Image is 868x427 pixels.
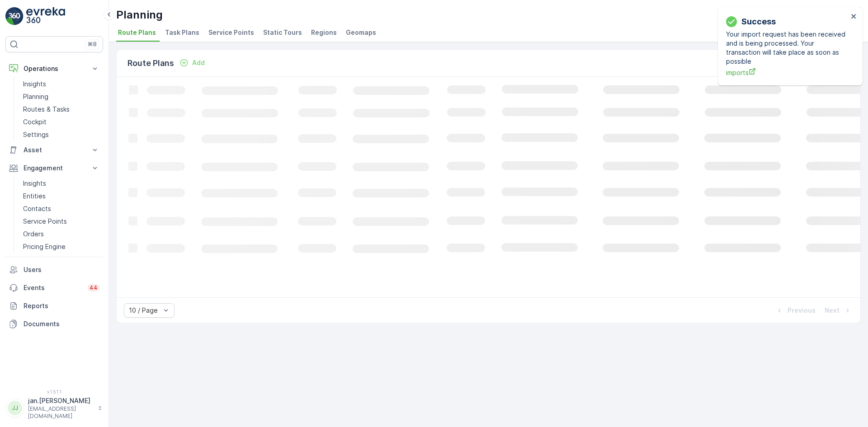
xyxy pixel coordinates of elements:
span: Task Plans [165,28,199,37]
p: Contacts [23,204,51,213]
a: Settings [19,128,103,141]
p: Asset [24,145,85,155]
p: Your import request has been received and is being processed. Your transaction will take place as... [726,30,848,66]
button: Engagement [5,159,103,177]
p: Insights [23,80,46,89]
p: Route Plans [127,57,174,70]
a: Insights [19,78,103,90]
div: JJ [8,401,22,415]
p: jan.[PERSON_NAME] [28,396,93,405]
p: Cockpit [23,117,47,127]
p: 44 [90,284,98,291]
p: Pricing Engine [23,242,66,251]
img: logo [5,7,24,25]
a: Documents [5,315,103,333]
span: Geomaps [346,28,376,37]
a: imports [726,68,848,77]
a: Entities [19,190,103,202]
button: Asset [5,141,103,159]
p: Service Points [23,217,67,226]
a: Pricing Engine [19,240,103,253]
a: Users [5,261,103,279]
p: Orders [23,230,44,239]
p: Documents [24,319,99,328]
a: Cockpit [19,116,103,128]
p: Insights [23,179,46,188]
p: Routes & Tasks [23,105,70,114]
p: Operations [24,64,85,73]
p: [EMAIL_ADDRESS][DOMAIN_NAME] [28,405,93,420]
p: Previous [788,306,816,315]
button: Next [824,305,853,316]
a: Service Points [19,215,103,228]
img: logo_light-DOdMpM7g.png [26,7,65,25]
span: Static Tours [263,28,302,37]
p: Entities [23,192,46,201]
span: Service Points [208,28,254,37]
p: Engagement [24,164,85,173]
p: Planning [116,8,163,22]
p: Next [825,306,840,315]
span: v 1.51.1 [5,389,103,394]
p: Settings [23,130,49,139]
p: Events [24,283,82,292]
button: close [851,13,857,21]
a: Routes & Tasks [19,103,103,116]
button: Previous [774,305,816,316]
p: Add [192,58,205,67]
p: Users [24,265,99,274]
button: Add [176,57,208,68]
a: Insights [19,177,103,190]
button: Operations [5,60,103,78]
p: Reports [24,301,99,310]
a: Events44 [5,279,103,297]
p: Planning [23,92,48,101]
span: Regions [311,28,337,37]
a: Contacts [19,202,103,215]
a: Reports [5,297,103,315]
span: Route Plans [118,28,156,37]
p: ⌘B [88,41,97,48]
p: Success [741,15,776,28]
a: Planning [19,90,103,103]
button: JJjan.[PERSON_NAME][EMAIL_ADDRESS][DOMAIN_NAME] [5,396,103,420]
a: Orders [19,228,103,240]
